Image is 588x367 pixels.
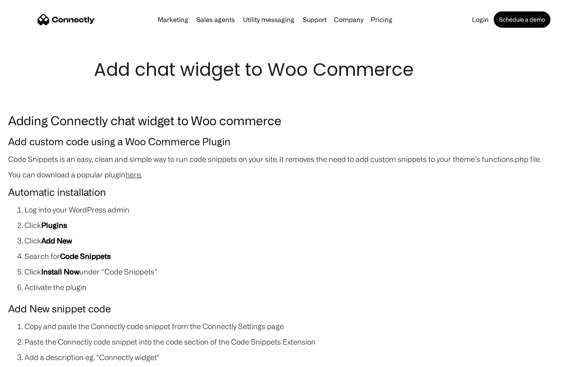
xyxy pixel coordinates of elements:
[24,219,580,231] li: Click
[24,235,580,246] li: Click
[24,250,580,262] li: Search for
[8,134,580,149] h4: Add custom code using a Woo Commerce Plugin
[154,16,192,23] a: Marketing
[24,281,580,293] li: Activate the plugin
[8,184,580,200] h4: Automatic installation
[24,266,580,277] li: Click under “Code Snippets”
[8,111,580,130] h3: Adding Connectly chat widget to Woo commerce
[8,353,49,364] aside: Language selected: English
[60,252,111,260] strong: Code Snippets
[16,353,49,364] ul: Language list
[8,153,580,165] p: Code Snippets is an easy, clean and simple way to run code snippets on your site. It removes the ...
[8,169,580,180] p: You can download a popular plugin
[41,221,67,229] strong: Plugins
[41,237,72,245] strong: Add New
[24,336,580,347] li: Paste the Connectly code snippet into the code section of the Code Snippets Extension
[8,301,580,316] h4: Add New snippet code
[240,16,298,23] a: Utility messaging
[299,16,330,23] a: Support
[24,321,580,332] li: Copy and paste the Connectly code snippet from the Connectly Settings page
[367,16,396,23] a: Pricing
[193,16,238,23] a: Sales agents
[24,204,580,215] li: Log into your WordPress admin
[334,14,363,25] div: Company
[469,16,492,23] a: Login
[94,57,494,82] h1: Add chat widget to Woo Commerce
[41,268,79,276] strong: Install Now
[494,11,550,28] a: Schedule a demo
[24,352,580,363] li: Add a description eg. "Connectly widget"
[125,170,142,179] a: here.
